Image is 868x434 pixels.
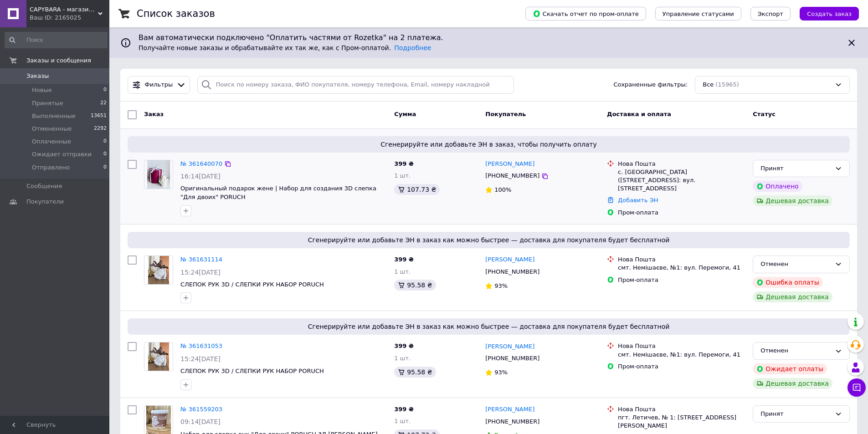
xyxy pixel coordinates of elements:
div: смт. Немішаєве, №1: вул. Перемоги, 41 [618,264,745,272]
a: [PERSON_NAME] [485,405,534,414]
a: Создать заказ [791,10,859,17]
span: 2292 [94,125,107,133]
span: Создать заказ [807,10,852,17]
div: Принят [760,164,831,174]
span: Оплаченные [32,138,71,146]
button: Управление статусами [655,7,741,20]
a: № 361631114 [180,256,222,263]
span: Сообщения [26,182,62,190]
span: 93% [494,282,508,289]
span: Получайте новые заказы и обрабатывайте их так же, как с Пром-оплатой. [139,44,431,51]
span: 1 шт. [394,418,411,424]
div: 107.73 ₴ [394,184,440,195]
span: 399 ₴ [394,256,414,263]
span: Покупатель [485,111,526,117]
img: Фото товару [148,342,169,371]
div: с. [GEOGRAPHIC_DATA] ([STREET_ADDRESS]: вул. [STREET_ADDRESS] [618,168,745,193]
div: Нова Пошта [618,342,745,350]
span: Сгенерируйте или добавьте ЭН в заказ, чтобы получить оплату [131,140,846,149]
div: 95.58 ₴ [394,367,436,378]
span: Покупатели [26,198,64,206]
span: Сгенерируйте или добавьте ЭН в заказ как можно быстрее — доставка для покупателя будет бесплатной [131,322,846,331]
span: 13651 [91,112,107,120]
div: Отменен [760,346,831,356]
span: Сгенерируйте или добавьте ЭН в заказ как можно быстрее — доставка для покупателя будет бесплатной [131,235,846,245]
span: 0 [103,138,107,146]
span: СЛЕПОК РУК 3D / СЛЕПКИ РУК НАБОР PORUCH [180,281,324,288]
div: Дешевая доставка [753,291,832,302]
div: 95.58 ₴ [394,280,436,291]
a: Добавить ЭН [618,197,658,204]
div: Нова Пошта [618,405,745,414]
span: 399 ₴ [394,406,414,413]
div: Дешевая доставка [753,378,832,389]
a: СЛЕПОК РУК 3D / СЛЕПКИ РУК НАБОР PORUCH [180,368,324,374]
span: Статус [753,111,776,117]
div: пгт. Летичев, № 1: [STREET_ADDRESS][PERSON_NAME] [618,414,745,430]
span: 1 шт. [394,172,411,179]
span: 1 шт. [394,355,411,362]
button: Экспорт [750,7,791,20]
span: 0 [103,163,107,172]
span: [PHONE_NUMBER] [485,418,539,425]
span: 100% [494,186,511,193]
span: Заказы и сообщения [26,56,91,65]
button: Чат с покупателем [847,378,866,397]
a: № 361640070 [180,160,222,167]
div: Пром-оплата [618,276,745,284]
img: Фото товару [148,256,169,284]
span: Заказы [26,72,49,80]
a: Оригинальный подарок жене | Набор для создания 3D слепка "Для двоих" PORUCH [180,185,376,200]
span: Выполненные [32,112,76,120]
span: 399 ₴ [394,342,414,349]
div: Принят [760,409,831,419]
span: 15:24[DATE] [180,269,221,276]
a: Фото товару [144,342,173,371]
button: Скачать отчет по пром-оплате [525,7,646,20]
div: Отменен [760,260,831,269]
input: Поиск [5,32,108,48]
span: Управление статусами [663,10,734,17]
span: Фильтры [145,81,173,89]
div: Дешевая доставка [753,195,832,206]
span: Ожидает отправки [32,150,92,158]
a: [PERSON_NAME] [485,342,534,351]
span: [PHONE_NUMBER] [485,172,539,179]
span: [PHONE_NUMBER] [485,355,539,362]
a: [PERSON_NAME] [485,160,534,168]
a: Подробнее [394,44,431,51]
a: № 361631053 [180,342,222,349]
div: Пром-оплата [618,363,745,371]
a: [PERSON_NAME] [485,255,534,264]
span: Доставка и оплата [607,111,671,117]
img: Фото товару [147,160,170,189]
span: 1 шт. [394,268,411,275]
span: Скачать отчет по пром-оплате [533,10,639,18]
span: 399 ₴ [394,160,414,167]
span: 0 [103,150,107,158]
input: Поиск по номеру заказа, ФИО покупателя, номеру телефона, Email, номеру накладной [197,76,514,94]
a: Фото товару [144,160,173,189]
span: Вам автоматически подключено "Оплатить частями от Rozetka" на 2 платежа. [139,33,839,43]
span: Сохраненные фильтры: [613,81,688,89]
div: Пром-оплата [618,209,745,217]
span: Заказ [144,111,164,117]
span: 93% [494,369,508,376]
button: Создать заказ [800,7,859,20]
span: [PHONE_NUMBER] [485,268,539,275]
div: Ваш ID: 2165025 [30,14,109,22]
span: Отправлено [32,163,70,172]
div: Нова Пошта [618,255,745,264]
span: (15965) [715,81,739,88]
span: Экспорт [758,10,783,17]
span: 0 [103,86,107,94]
span: Все [703,81,714,89]
span: Сумма [394,111,416,117]
span: 09:14[DATE] [180,418,221,425]
a: Фото товару [144,255,173,285]
h1: Список заказов [137,8,215,19]
span: Новые [32,86,52,94]
div: Ошибка оплаты [753,277,823,288]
